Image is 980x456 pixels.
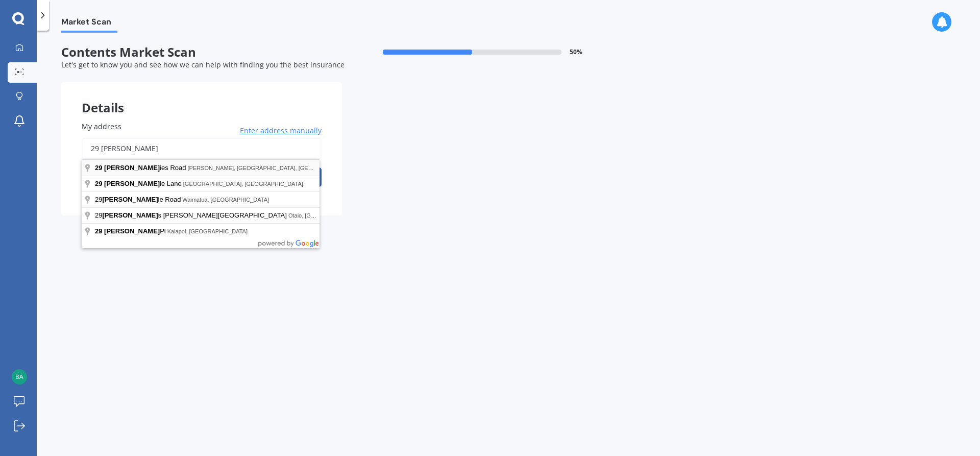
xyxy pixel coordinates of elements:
input: Enter address [82,138,322,159]
span: Kaiapoi, [GEOGRAPHIC_DATA] [167,228,248,234]
span: My address [82,122,121,131]
span: Contents Market Scan [61,45,342,60]
span: 29 [PERSON_NAME] [95,227,160,235]
div: Details [61,82,342,113]
span: 29 [PERSON_NAME] [95,180,160,187]
span: [GEOGRAPHIC_DATA], [GEOGRAPHIC_DATA] [183,181,303,187]
span: [PERSON_NAME] [102,211,158,219]
span: 50 % [570,49,582,56]
span: [PERSON_NAME] [102,196,158,203]
span: Pl [95,227,167,235]
img: 8a758eb55ff3dbe6e66ba6ed62ebcea2 [12,369,27,385]
span: Waimatua, [GEOGRAPHIC_DATA] [182,197,269,203]
span: 29 s [PERSON_NAME][GEOGRAPHIC_DATA] [95,211,288,219]
span: 29 [95,164,102,172]
span: Market Scan [61,17,117,31]
span: ies Road [95,164,187,172]
span: [PERSON_NAME] [104,164,160,172]
span: Enter address manually [240,126,322,136]
span: [PERSON_NAME], [GEOGRAPHIC_DATA], [GEOGRAPHIC_DATA] [187,165,357,171]
span: Otaio, [GEOGRAPHIC_DATA] [288,212,363,219]
span: 29 ie Road [95,196,182,203]
span: Let's get to know you and see how we can help with finding you the best insurance [61,60,345,69]
span: ie Lane [95,180,183,187]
